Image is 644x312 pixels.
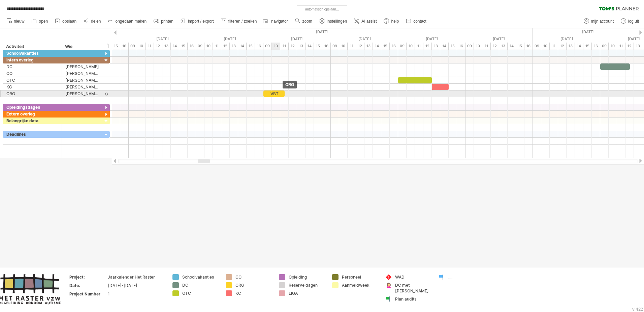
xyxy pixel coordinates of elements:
[69,291,106,297] div: Project Number
[342,282,379,288] div: Aanmeldweek
[262,17,290,26] a: navigator
[283,81,297,88] div: ORG
[632,307,643,312] div: v 422
[381,43,390,50] div: 15
[204,43,213,50] div: 10
[65,70,99,77] div: [PERSON_NAME], [PERSON_NAME], [PERSON_NAME], [PERSON_NAME], [PERSON_NAME], [PERSON_NAME]
[415,43,423,50] div: 11
[533,43,541,50] div: 09
[182,282,219,288] div: DC
[188,43,196,50] div: 16
[65,90,99,97] div: [PERSON_NAME], [PERSON_NAME], [PERSON_NAME], [PERSON_NAME], [PERSON_NAME], [PERSON_NAME]
[404,17,428,26] a: contact
[591,19,614,24] span: mijn account
[6,57,58,63] div: Intern overleg
[361,19,377,24] span: AI assist
[432,43,440,50] div: 13
[103,90,109,98] div: scroll naar activiteit
[6,43,58,50] div: Activiteit
[213,43,221,50] div: 11
[6,104,58,110] div: Opleidingsdagen
[331,35,398,43] div: woensdag, 26 November 2025
[182,274,219,280] div: Schoolvakanties
[196,43,204,50] div: 09
[600,43,609,50] div: 09
[285,7,359,12] div: automatisch opslaan...
[152,17,175,26] a: printen
[575,43,583,50] div: 14
[322,43,331,50] div: 16
[188,19,214,24] span: import / export
[230,43,238,50] div: 13
[263,35,331,43] div: dinsdag, 25 November 2025
[331,43,339,50] div: 09
[398,35,465,43] div: donderdag, 27 November 2025
[516,43,524,50] div: 15
[108,291,164,297] div: 1
[634,43,642,50] div: 13
[582,17,616,26] a: mijn account
[440,43,449,50] div: 14
[235,282,272,288] div: ORG
[179,43,188,50] div: 15
[115,19,147,24] span: ongedaan maken
[395,282,432,294] div: DC met [PERSON_NAME]
[263,43,272,50] div: 09
[263,90,285,97] div: VBT
[235,290,272,296] div: KC
[106,17,149,26] a: ongedaan maken
[348,43,356,50] div: 11
[82,17,103,26] a: delen
[541,43,550,50] div: 10
[567,43,575,50] div: 13
[14,19,24,24] span: nieuw
[583,43,592,50] div: 15
[339,43,348,50] div: 10
[413,19,426,24] span: contact
[6,118,58,124] div: Belangrijke data
[108,283,164,288] div: [DATE]-[DATE]
[5,17,26,26] a: nieuw
[533,35,600,43] div: maandag, 1 December 2025
[235,274,272,280] div: CO
[91,19,101,24] span: delen
[6,50,58,56] div: Schoolvakanties
[382,17,401,26] a: help
[457,43,465,50] div: 16
[482,43,491,50] div: 11
[271,19,288,24] span: navigator
[423,43,432,50] div: 12
[395,296,432,302] div: Plan audits
[609,43,617,50] div: 10
[550,43,558,50] div: 11
[395,274,432,280] div: WAD
[112,43,120,50] div: 15
[108,274,164,280] div: Jaarkalender Het Raster
[39,19,48,24] span: open
[474,43,482,50] div: 10
[617,43,625,50] div: 11
[154,43,162,50] div: 12
[221,43,230,50] div: 12
[619,17,641,26] a: log uit
[465,43,474,50] div: 09
[219,17,259,26] a: filteren / zoeken
[6,111,58,117] div: Extern overleg
[65,84,99,90] div: [PERSON_NAME], [PERSON_NAME]
[65,43,99,50] div: Wie
[272,43,280,50] div: 10
[238,43,247,50] div: 14
[625,43,634,50] div: 12
[592,43,600,50] div: 16
[129,35,196,43] div: vrijdag, 21 November 2025
[342,274,379,280] div: Personeel
[30,17,50,26] a: open
[289,43,297,50] div: 12
[293,17,314,26] a: zoom
[65,77,99,83] div: [PERSON_NAME], [PERSON_NAME], [PERSON_NAME], Annelies
[196,35,263,43] div: maandag, 24 November 2025
[289,282,325,288] div: Reserve dagen
[373,43,381,50] div: 14
[289,290,325,296] div: LIGA
[171,43,179,50] div: 14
